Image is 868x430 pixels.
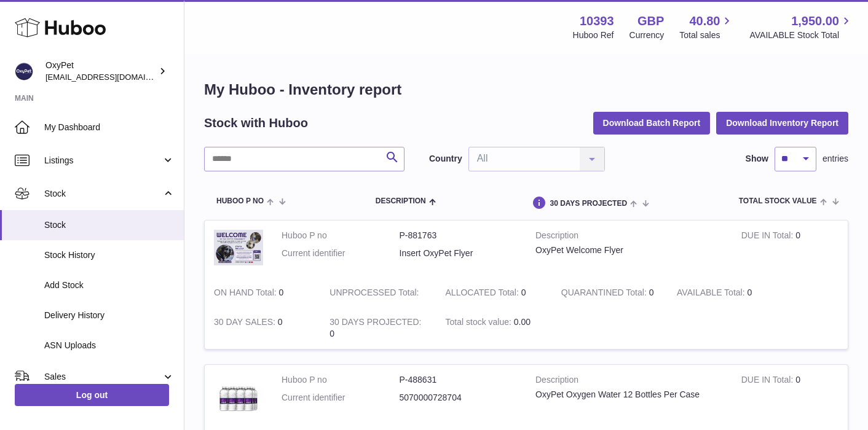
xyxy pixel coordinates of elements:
[44,188,162,200] span: Stock
[749,29,853,41] span: AVAILABLE Stock Total
[649,287,654,297] span: 0
[214,374,263,423] img: product image
[15,384,169,406] a: Log out
[44,249,175,261] span: Stock History
[550,200,627,208] span: 30 DAYS PROJECTED
[400,230,518,241] dd: P-881763
[746,153,768,165] label: Show
[629,29,665,41] div: Currency
[514,317,531,327] span: 0.00
[205,307,320,349] td: 0
[446,287,521,300] strong: ALLOCATED Total
[429,153,462,165] label: Country
[436,278,552,308] td: 0
[400,248,518,259] dd: Insert OxyPet Flyer
[400,374,518,386] dd: P-488631
[749,13,853,41] a: 1,950.00 AVAILABLE Stock Total
[320,307,436,349] td: 0
[204,115,308,131] h2: Stock with Huboo
[44,122,175,133] span: My Dashboard
[679,13,734,41] a: 40.80 Total sales
[15,62,33,80] img: info@oxypet.co.uk
[791,13,839,29] span: 1,950.00
[44,219,175,231] span: Stock
[561,287,649,300] strong: QUARANTINED Total
[637,13,664,29] strong: GBP
[329,317,421,330] strong: 30 DAYS PROJECTED
[593,112,711,134] button: Download Batch Report
[400,392,518,404] dd: 5070000728704
[739,197,817,205] span: Total stock value
[716,112,848,134] button: Download Inventory Report
[535,244,723,256] div: OxyPet Welcome Flyer
[44,279,175,291] span: Add Stock
[282,248,400,259] dt: Current identifier
[282,374,400,386] dt: Huboo P no
[329,287,419,300] strong: UNPROCESSED Total
[45,72,181,82] span: [EMAIL_ADDRESS][DOMAIN_NAME]
[204,80,848,100] h1: My Huboo - Inventory report
[535,230,723,244] strong: Description
[44,310,175,321] span: Delivery History
[741,230,795,243] strong: DUE IN Total
[677,287,747,300] strong: AVAILABLE Total
[741,375,795,388] strong: DUE IN Total
[732,221,848,278] td: 0
[573,29,614,41] div: Huboo Ref
[376,197,426,205] span: Description
[535,374,723,389] strong: Description
[282,230,400,241] dt: Huboo P no
[580,13,614,29] strong: 10393
[689,13,720,29] span: 40.80
[44,155,162,166] span: Listings
[214,230,263,265] img: product image
[446,317,514,330] strong: Total stock value
[45,60,156,83] div: OxyPet
[44,371,162,383] span: Sales
[823,153,848,165] span: entries
[668,278,783,308] td: 0
[679,29,734,41] span: Total sales
[282,392,400,404] dt: Current identifier
[535,389,723,401] div: OxyPet Oxygen Water 12 Bottles Per Case
[205,278,320,308] td: 0
[44,340,175,351] span: ASN Uploads
[216,197,264,205] span: Huboo P no
[214,287,279,300] strong: ON HAND Total
[214,317,278,330] strong: 30 DAY SALES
